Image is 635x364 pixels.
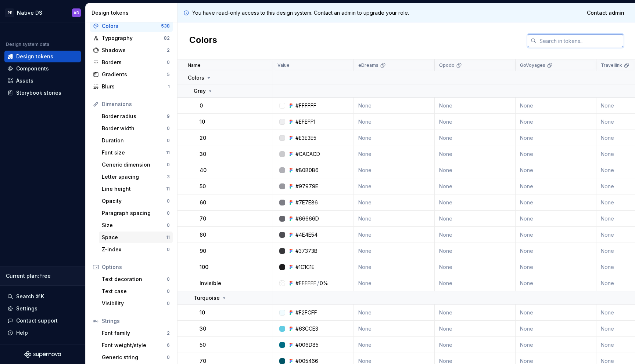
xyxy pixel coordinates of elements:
[16,329,28,336] div: Help
[99,219,173,231] a: Size0
[168,84,170,90] div: 1
[516,130,596,146] td: None
[102,354,167,361] div: Generic string
[200,150,206,158] p: 30
[102,59,167,66] div: Borders
[99,207,173,219] a: Paragraph spacing0
[435,243,516,259] td: None
[435,194,516,211] td: None
[99,273,173,285] a: Text decoration0
[99,123,173,134] a: Border width0
[102,330,167,337] div: Font family
[90,20,173,32] a: Colors538
[317,280,319,287] div: /
[516,259,596,275] td: None
[16,317,58,324] div: Contact support
[167,222,170,228] div: 0
[582,6,629,19] a: Contact admin
[4,87,81,99] a: Storybook stories
[16,89,61,97] div: Storybook stories
[99,110,173,122] a: Border radius9
[354,211,435,227] td: None
[354,275,435,291] td: None
[354,162,435,178] td: None
[516,178,596,194] td: None
[295,167,319,174] div: #B0B0B6
[166,234,170,240] div: 11
[102,288,167,295] div: Text case
[4,303,81,314] a: Settings
[188,62,201,68] p: Name
[167,342,170,348] div: 6
[200,134,206,142] p: 20
[295,263,315,271] div: #1C1C1E
[435,146,516,162] td: None
[516,162,596,178] td: None
[99,339,173,351] a: Font weight/style6
[435,337,516,353] td: None
[354,305,435,321] td: None
[167,354,170,360] div: 0
[102,137,167,144] div: Duration
[435,275,516,291] td: None
[102,300,167,307] div: Visibility
[295,118,315,125] div: #EFEFF1
[435,130,516,146] td: None
[295,134,316,142] div: #E3E3E5
[200,247,206,255] p: 90
[99,244,173,255] a: Z-index0
[516,146,596,162] td: None
[102,342,167,349] div: Font weight/style
[73,10,79,16] div: AD
[354,98,435,114] td: None
[102,34,164,42] div: Typography
[516,194,596,211] td: None
[102,185,166,193] div: Line height
[516,114,596,130] td: None
[16,305,37,312] div: Settings
[295,199,318,206] div: #7E7E86
[167,330,170,336] div: 2
[516,227,596,243] td: None
[90,57,173,68] a: Borders0
[200,199,206,206] p: 60
[161,23,170,29] div: 538
[354,259,435,275] td: None
[16,77,33,84] div: Assets
[354,243,435,259] td: None
[102,101,170,108] div: Dimensions
[354,178,435,194] td: None
[435,227,516,243] td: None
[295,215,319,222] div: #66666D
[435,178,516,194] td: None
[516,243,596,259] td: None
[200,280,221,287] p: Invisible
[102,246,167,253] div: Z-index
[166,186,170,192] div: 11
[102,113,167,120] div: Border radius
[520,62,545,68] p: GoVoyages
[435,114,516,130] td: None
[200,325,206,332] p: 30
[167,162,170,168] div: 0
[102,71,167,78] div: Gradients
[435,211,516,227] td: None
[102,83,168,90] div: Blurs
[295,183,318,190] div: #97979E
[99,135,173,146] a: Duration0
[516,321,596,337] td: None
[200,309,205,316] p: 10
[102,125,167,132] div: Border width
[99,298,173,309] a: Visibility0
[102,22,161,30] div: Colors
[99,183,173,195] a: Line height11
[99,147,173,159] a: Font size11
[102,222,167,229] div: Size
[192,9,409,17] p: You have read-only access to this design system. Contact an admin to upgrade your role.
[516,211,596,227] td: None
[320,280,328,287] div: 0%
[537,34,623,47] input: Search in tokens...
[295,150,320,158] div: #CACACD
[167,59,170,65] div: 0
[16,293,44,300] div: Search ⌘K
